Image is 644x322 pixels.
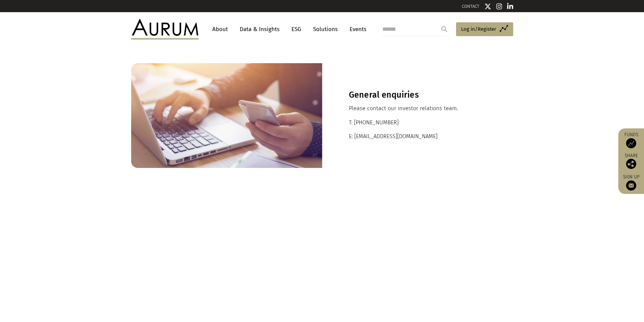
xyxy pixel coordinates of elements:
[461,25,496,33] span: Log in/Register
[484,3,491,10] img: Twitter icon
[349,118,486,127] p: T: [PHONE_NUMBER]
[236,23,283,35] a: Data & Insights
[496,3,502,10] img: Instagram icon
[131,19,199,39] img: Aurum
[349,104,486,113] p: Please contact our investor relations team.
[622,132,641,148] a: Funds
[622,174,641,191] a: Sign up
[456,22,513,36] a: Log in/Register
[626,138,636,148] img: Access Funds
[507,3,513,10] img: Linkedin icon
[622,153,641,169] div: Share
[437,22,451,36] input: Submit
[626,180,636,191] img: Sign up to our newsletter
[462,4,479,9] a: CONTACT
[349,90,486,100] h3: General enquiries
[349,132,486,141] p: E: [EMAIL_ADDRESS][DOMAIN_NAME]
[626,159,636,169] img: Share this post
[346,23,366,35] a: Events
[310,23,341,35] a: Solutions
[209,23,231,35] a: About
[288,23,305,35] a: ESG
